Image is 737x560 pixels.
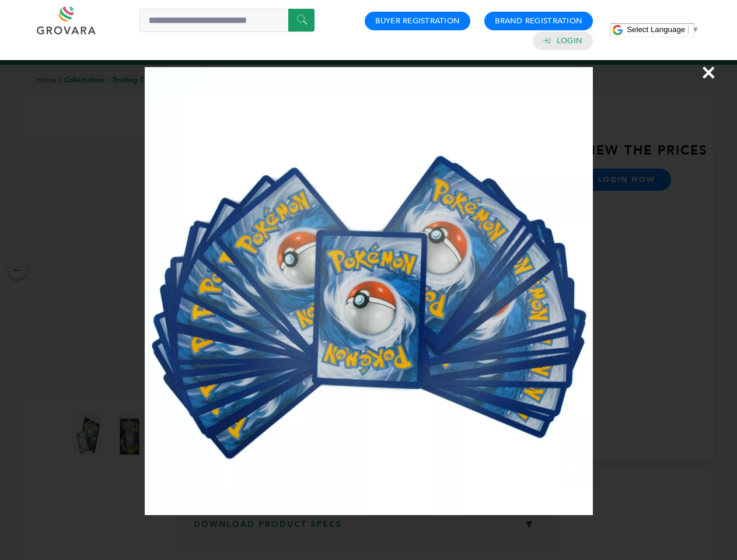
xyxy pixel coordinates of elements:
a: Buyer Registration [375,16,460,26]
span: × [701,56,717,89]
a: Login [557,36,582,46]
a: Brand Registration [495,16,582,26]
img: Image Preview [145,67,593,515]
span: ​ [688,25,689,34]
input: Search a product or brand... [139,9,315,32]
a: Select Language​ [627,25,699,34]
span: ▼ [691,25,699,34]
span: Select Language [627,25,685,34]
